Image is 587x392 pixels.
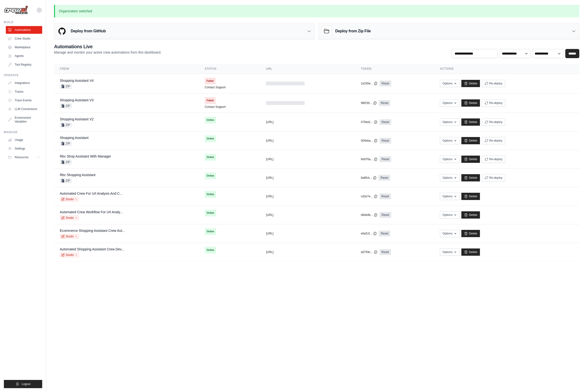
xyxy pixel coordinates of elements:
button: Re-deploy [482,174,505,181]
a: Delete [461,80,480,87]
a: Trace Events [6,96,42,104]
p: Organization switched [54,5,579,17]
button: Options [440,99,459,107]
a: Reset [379,231,390,236]
a: Integrations [6,79,42,87]
span: Online [205,154,216,161]
a: Agents [6,52,42,60]
a: Automations [6,26,42,34]
a: Contact Support [205,105,226,109]
p: Manage and monitor your active crew automations from this dashboard. [54,50,161,55]
button: Options [440,230,459,237]
a: Automated Shopping Assistant Crew Dev... [60,247,124,251]
span: Online [205,210,216,216]
span: Online [205,117,216,124]
button: Options [440,80,459,87]
button: 6a8fcb... [361,176,377,180]
a: Contact Support [205,85,226,89]
a: Delete [461,193,480,200]
span: Failed [205,97,216,104]
a: Shopping Assistant V2 [60,117,94,121]
button: Re-deploy [482,80,505,87]
span: ZIP [60,141,72,146]
a: Delete [461,156,480,163]
button: Options [440,174,459,181]
button: Re-deploy [482,137,505,144]
a: Reset [379,175,390,181]
a: Delete [461,248,480,256]
a: Ecommerce Shopping Assistant Crew Aut... [60,229,125,233]
div: Build [4,20,42,24]
a: Delete [461,118,480,126]
a: Delete [461,99,480,107]
img: Logo [4,6,28,15]
a: Tool Registry [6,61,42,69]
a: Reset [379,100,390,106]
img: GitHub Logo [57,26,67,36]
button: a0759c... [361,250,377,254]
a: Reset [380,212,391,218]
h2: Automations Live [54,43,161,50]
th: Actions [434,64,579,74]
a: Studio [60,215,79,220]
span: Online [205,135,216,142]
a: Environment Variables [6,114,42,125]
a: Delete [461,137,480,144]
button: d6dd4b... [361,213,378,217]
a: Delete [461,174,480,181]
span: ZIP [60,123,72,127]
div: Manage [4,130,42,134]
a: Delete [461,211,480,219]
a: Reset [380,81,391,86]
th: Status [199,64,260,74]
a: Reset [380,249,391,255]
a: Reset [380,193,391,199]
span: Failed [205,78,216,84]
h3: Deploy from Zip File [335,28,371,34]
a: Marketplace [6,43,42,51]
button: Logout [4,380,42,388]
span: ZIP [60,103,72,108]
a: Rbc Shopping Assistant [60,173,96,177]
button: Re-deploy [482,156,505,163]
button: 1e335e... [361,82,378,85]
a: Automated Crew For Url Analysis And C... [60,192,123,195]
button: Re-deploy [482,118,505,126]
a: Studio [60,234,79,239]
a: Studio [60,253,79,257]
button: 6e976a... [361,157,378,161]
span: Resources [15,155,28,159]
a: Delete [461,230,480,237]
button: Re-deploy [482,99,505,107]
span: Online [205,247,216,254]
a: Reset [380,156,391,162]
a: Shopping Assistant V3 [60,98,94,102]
a: Reset [380,119,391,125]
span: Online [205,191,216,198]
a: Traces [6,88,42,96]
th: Crew [54,64,199,74]
a: Shopping Assistant [60,136,89,140]
span: Logout [21,382,30,386]
a: Crew Studio [6,35,42,42]
button: Options [440,211,459,219]
a: Automated Crew Workflow For Url Analy... [60,210,123,214]
button: Options [440,156,459,163]
span: ZIP [60,160,72,165]
th: Token [355,64,434,74]
button: e6a51f... [361,232,377,235]
a: LLM Connections [6,105,42,113]
a: Reset [380,138,391,144]
button: Resources [6,153,42,161]
h3: Deploy from GitHub [71,28,106,34]
button: Options [440,118,459,126]
a: Usage [6,136,42,144]
div: Operate [4,73,42,77]
span: Online [205,172,216,179]
th: URL [260,64,355,74]
button: Options [440,193,459,200]
a: Studio [60,197,79,202]
span: ZIP [60,178,72,183]
button: 475bd1... [361,120,378,124]
button: 004eba... [361,139,378,143]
